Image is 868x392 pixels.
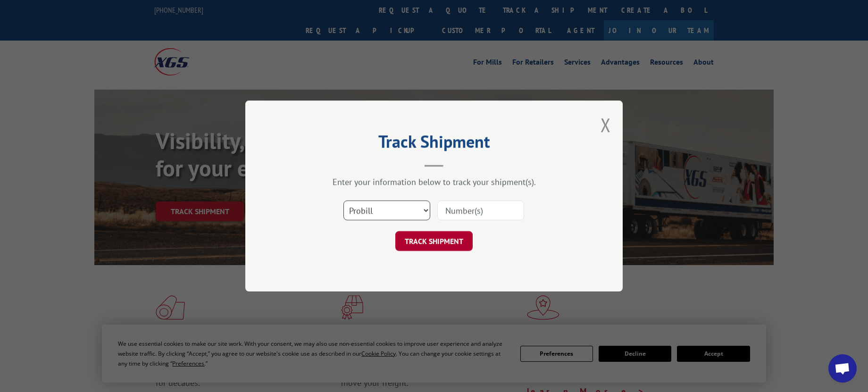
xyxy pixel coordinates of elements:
button: TRACK SHIPMENT [395,231,473,251]
div: Enter your information below to track your shipment(s). [292,176,576,187]
h2: Track Shipment [292,135,576,153]
input: Number(s) [437,200,524,220]
div: Open chat [828,354,857,383]
button: Close modal [601,112,611,137]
